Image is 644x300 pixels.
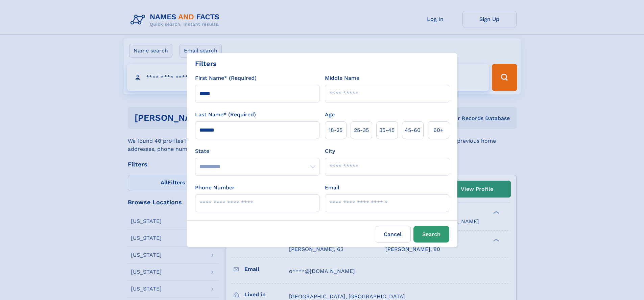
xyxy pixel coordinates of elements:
[325,184,339,192] label: Email
[325,74,359,82] label: Middle Name
[195,111,256,119] label: Last Name* (Required)
[329,126,342,134] span: 18‑25
[325,147,335,155] label: City
[405,126,421,134] span: 45‑60
[325,111,335,119] label: Age
[195,74,257,82] label: First Name* (Required)
[433,126,444,134] span: 60+
[195,184,235,192] label: Phone Number
[354,126,369,134] span: 25‑35
[375,226,411,243] label: Cancel
[379,126,395,134] span: 35‑45
[413,226,449,243] button: Search
[195,59,217,69] div: Filters
[195,147,319,155] label: State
